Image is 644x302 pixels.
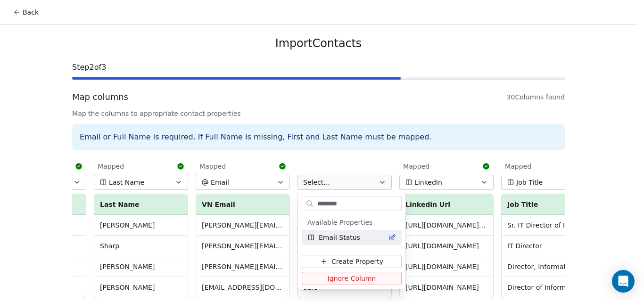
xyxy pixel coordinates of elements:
span: Email Status [319,233,360,242]
button: Create Property [302,255,402,268]
span: Create Property [331,257,383,266]
div: Suggestions [302,215,402,245]
span: Ignore Column [328,274,376,283]
span: Available Properties [307,218,373,227]
button: Ignore Column [302,272,402,285]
